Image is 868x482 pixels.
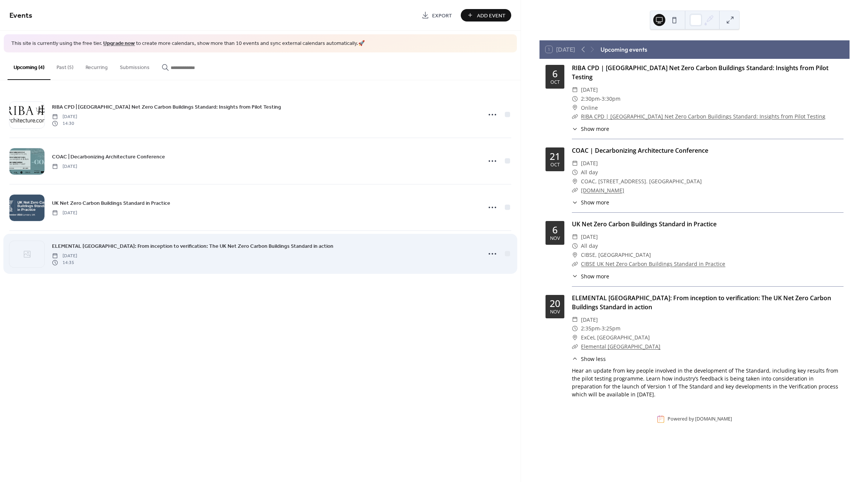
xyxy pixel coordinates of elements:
span: CIBSE, [GEOGRAPHIC_DATA] [581,250,651,259]
span: ExCeL [GEOGRAPHIC_DATA] [581,333,650,342]
a: COAC | Decarbonizing Architecture Conference [52,152,165,161]
span: 3:30pm [602,94,620,103]
button: ​Show less [572,355,606,363]
a: COAC | Decarbonizing Architecture Conference [572,146,708,155]
div: 20 [550,299,560,308]
div: ​ [572,259,578,269]
div: Powered by [668,416,732,422]
span: [DATE] [581,232,598,241]
span: [DATE] [52,252,77,259]
a: UK Net Zero Carbon Buildings Standard in Practice [572,220,717,228]
span: Add Event [477,12,506,20]
button: Upcoming (4) [8,52,50,80]
span: All day [581,241,598,250]
div: ​ [572,198,578,206]
span: UK Net Zero Carbon Buildings Standard in Practice [52,199,170,207]
span: - [600,324,602,333]
div: ​ [572,342,578,351]
div: Nov [550,236,560,241]
div: ​ [572,168,578,177]
div: ​ [572,125,578,133]
a: Export [416,9,458,21]
div: ​ [572,324,578,333]
a: ELEMENTAL [GEOGRAPHIC_DATA]: From inception to verification: The UK Net Zero Carbon Buildings Sta... [52,242,333,250]
div: 21 [550,152,560,161]
div: ​ [572,232,578,241]
div: ​ [572,103,578,112]
span: [DATE] [52,209,77,216]
span: Export [432,12,452,20]
span: Show less [581,355,606,363]
span: 14:35 [52,259,77,266]
div: ​ [572,241,578,250]
span: [DATE] [581,159,598,168]
button: Add Event [461,9,511,21]
span: This site is currently using the free tier. to create more calendars, show more than 10 events an... [11,40,365,48]
span: Events [9,8,32,23]
span: COAC, [STREET_ADDRESS]. [GEOGRAPHIC_DATA] [581,177,702,186]
div: Upcoming events [601,45,647,54]
span: RIBA CPD | [GEOGRAPHIC_DATA] Net Zero Carbon Buildings Standard: Insights from Pilot Testing [52,103,281,111]
div: 6 [552,69,558,78]
a: UK Net Zero Carbon Buildings Standard in Practice [52,199,170,207]
a: RIBA CPD | [GEOGRAPHIC_DATA] Net Zero Carbon Buildings Standard: Insights from Pilot Testing [581,113,825,120]
div: Oct [550,163,560,167]
span: Online [581,103,598,112]
a: [DOMAIN_NAME] [581,187,624,194]
span: 3:25pm [602,324,620,333]
div: ​ [572,250,578,259]
div: ​ [572,85,578,94]
a: CIBSE UK Net Zero Carbon Buildings Standard in Practice [581,260,725,267]
div: Hear an update from key people involved in the development of The Standard, including key results... [572,367,844,398]
div: ​ [572,315,578,324]
button: Submissions [114,52,156,79]
span: - [600,94,602,103]
div: ​ [572,112,578,121]
button: ​Show more [572,198,609,206]
div: 6 [552,225,558,235]
a: Upgrade now [103,38,135,49]
span: Show more [581,272,609,280]
a: Elemental [GEOGRAPHIC_DATA] [581,343,660,350]
a: [DOMAIN_NAME] [695,416,732,422]
span: 2:30pm [581,94,600,103]
a: RIBA CPD | [GEOGRAPHIC_DATA] Net Zero Carbon Buildings Standard: Insights from Pilot Testing [572,64,828,81]
span: ELEMENTAL [GEOGRAPHIC_DATA]: From inception to verification: The UK Net Zero Carbon Buildings Sta... [52,242,333,250]
span: 2:35pm [581,324,600,333]
div: ​ [572,272,578,280]
span: Show more [581,198,609,206]
span: Show more [581,125,609,133]
span: [DATE] [581,85,598,94]
a: ELEMENTAL [GEOGRAPHIC_DATA]: From inception to verification: The UK Net Zero Carbon Buildings Sta... [572,294,831,311]
div: Oct [550,80,560,85]
div: ​ [572,159,578,168]
div: ​ [572,94,578,103]
div: Nov [550,310,560,315]
span: [DATE] [52,113,77,120]
button: Past (5) [50,52,79,79]
button: Recurring [79,52,114,79]
span: [DATE] [581,315,598,324]
button: ​Show more [572,125,609,133]
div: ​ [572,186,578,195]
a: RIBA CPD | [GEOGRAPHIC_DATA] Net Zero Carbon Buildings Standard: Insights from Pilot Testing [52,103,281,111]
span: 14:30 [52,120,77,127]
span: COAC | Decarbonizing Architecture Conference [52,153,165,161]
div: ​ [572,333,578,342]
div: ​ [572,355,578,363]
div: ​ [572,177,578,186]
span: All day [581,168,598,177]
span: [DATE] [52,163,77,170]
button: ​Show more [572,272,609,280]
